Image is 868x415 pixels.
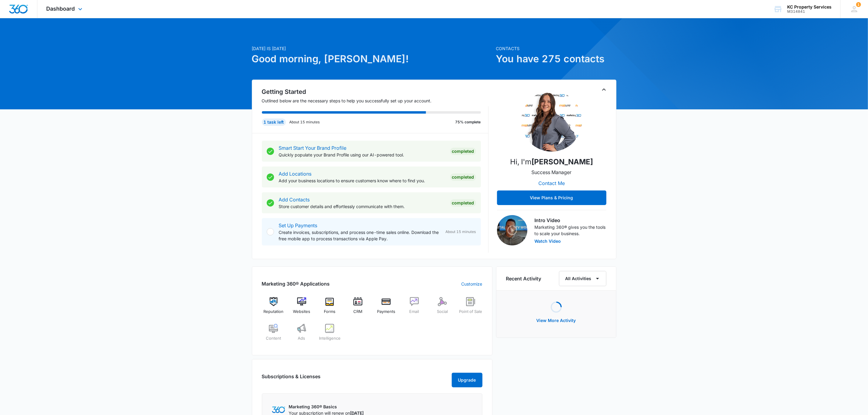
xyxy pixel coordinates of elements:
img: Marketing 360 Logo [272,406,285,413]
a: Set Up Payments [279,222,317,228]
div: account name [787,5,832,9]
a: Point of Sale [459,297,482,319]
span: Social [437,309,448,315]
span: Dashboard [46,5,75,12]
p: Contacts [496,45,616,52]
img: Intro Video [497,215,527,245]
div: notifications count [856,2,861,7]
p: Marketing 360® gives you the tools to scale your business. [535,224,606,237]
p: 75% complete [455,119,481,125]
span: Forms [324,309,335,315]
h6: Recent Activity [506,275,541,282]
a: Websites [290,297,313,319]
span: Ads [298,335,305,341]
a: CRM [346,297,370,319]
span: CRM [353,309,362,315]
p: Success Manager [532,169,572,176]
p: Quickly populate your Brand Profile using our AI-powered tool. [279,152,445,158]
button: View Plans & Pricing [497,190,606,205]
p: Marketing 360® Basics [289,403,364,410]
a: Customize [461,281,482,287]
a: Email [403,297,426,319]
a: Add Locations [279,171,312,177]
button: All Activities [559,271,606,286]
span: Intelligence [319,335,341,341]
a: Add Contacts [279,197,310,203]
button: Upgrade [452,373,482,387]
h1: Good morning, [PERSON_NAME]! [252,52,492,66]
a: Reputation [262,297,285,319]
p: Outlined below are the necessary steps to help you successfully set up your account. [262,98,489,104]
h1: You have 275 contacts [496,52,616,66]
p: Add your business locations to ensure customers know where to find you. [279,177,445,184]
h2: Getting Started [262,87,489,96]
button: Toggle Collapse [600,86,608,93]
h2: Marketing 360® Applications [262,280,330,287]
a: Social [431,297,454,319]
p: About 15 minutes [290,119,320,125]
a: Forms [318,297,341,319]
div: Completed [450,199,476,207]
span: Payments [377,309,395,315]
h2: Subscriptions & Licenses [262,373,321,385]
span: About 15 minutes [446,229,476,235]
span: Reputation [263,309,283,315]
div: Completed [450,148,476,155]
a: Intelligence [318,324,341,346]
div: 1 task left [262,118,286,126]
img: Allie Burns [521,91,582,152]
a: Ads [290,324,313,346]
p: Hi, I'm [510,156,593,167]
a: Content [262,324,285,346]
span: Email [410,309,419,315]
div: Completed [450,173,476,181]
span: Content [266,335,281,341]
span: 1 [856,2,861,7]
div: account id [787,9,832,14]
p: [DATE] is [DATE] [252,45,492,52]
button: Contact Me [532,176,571,190]
p: Store customer details and effortlessly communicate with them. [279,203,445,210]
a: Payments [375,297,398,319]
button: View More Activity [530,313,582,328]
strong: [PERSON_NAME] [531,157,593,166]
a: Smart Start Your Brand Profile [279,145,347,151]
button: Watch Video [535,239,561,243]
span: Point of Sale [459,309,482,315]
h3: Intro Video [535,217,606,224]
p: Create invoices, subscriptions, and process one-time sales online. Download the free mobile app t... [279,229,441,242]
span: Websites [293,309,310,315]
